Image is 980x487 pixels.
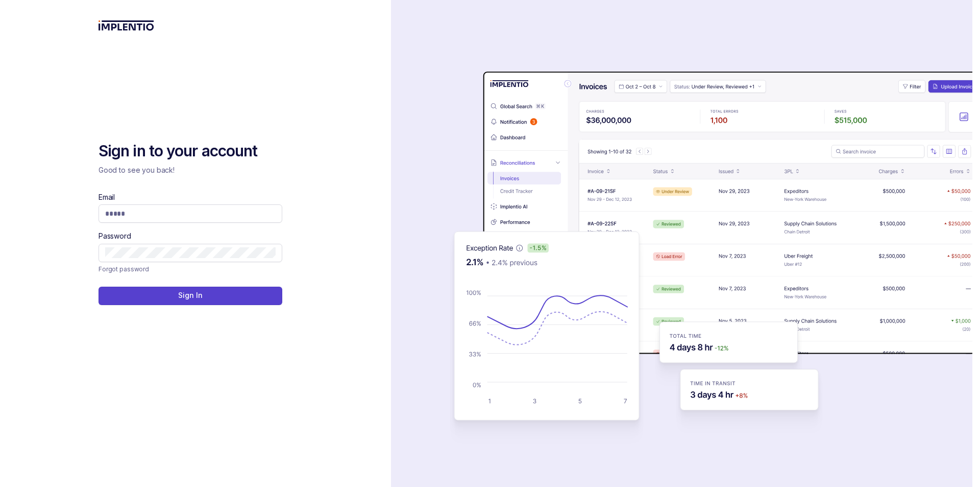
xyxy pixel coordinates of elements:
[99,231,131,241] label: Password
[178,290,202,300] p: Sign In
[99,141,282,161] h2: Sign in to your account
[99,264,149,274] p: Forgot password
[99,264,149,274] a: Link Forgot password
[99,20,154,31] img: logo
[99,192,115,202] label: Email
[99,287,282,305] button: Sign In
[99,165,282,175] p: Good to see you back!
